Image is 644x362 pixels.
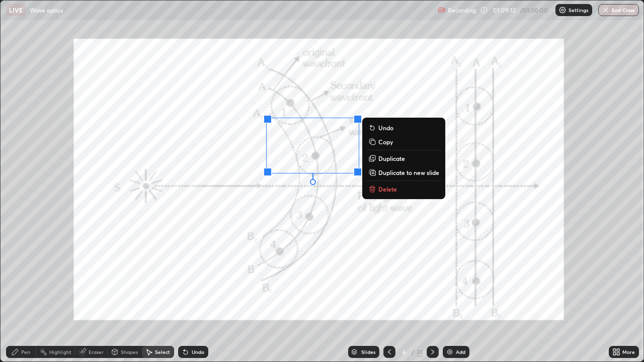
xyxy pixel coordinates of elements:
[378,168,439,176] p: Duplicate to new slide
[417,347,423,356] div: 31
[378,154,405,162] p: Duplicate
[366,152,441,164] button: Duplicate
[602,6,610,14] img: end-class-cross
[366,166,441,178] button: Duplicate to new slide
[155,349,170,354] div: Select
[399,349,410,355] div: 6
[366,183,441,195] button: Delete
[89,349,104,354] div: Eraser
[448,7,476,14] p: Recording
[456,349,465,354] div: Add
[598,4,639,16] button: End Class
[378,124,393,132] p: Undo
[49,349,71,354] div: Highlight
[622,349,635,354] div: More
[558,6,567,14] img: class-settings-icons
[366,122,441,134] button: Undo
[192,349,204,354] div: Undo
[121,349,138,354] div: Shapes
[378,138,393,146] p: Copy
[366,136,441,148] button: Copy
[378,185,397,193] p: Delete
[438,6,446,14] img: recording.375f2c34.svg
[30,6,63,14] p: Wave optics
[412,349,415,355] div: /
[446,348,454,356] img: add-slide-button
[361,349,375,354] div: Slides
[569,8,588,13] p: Settings
[21,349,30,354] div: Pen
[9,6,23,14] p: LIVE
